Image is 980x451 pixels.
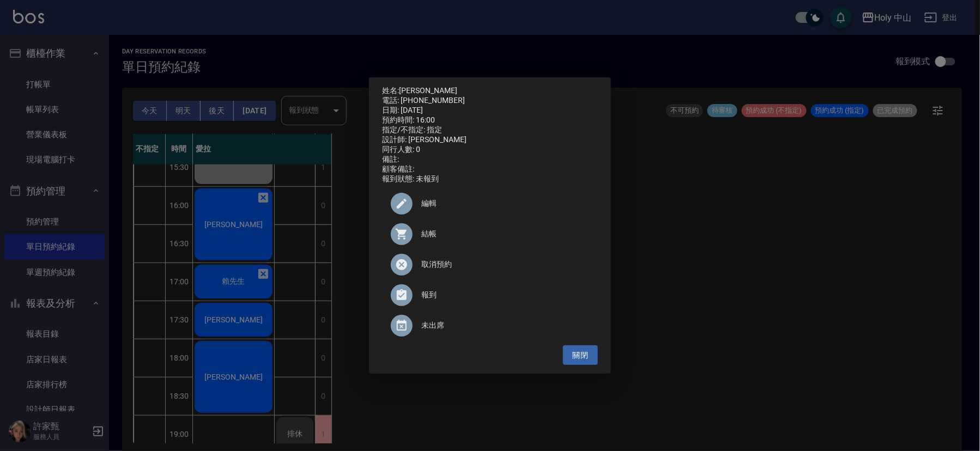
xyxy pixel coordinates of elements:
div: 顧客備註: [382,164,598,174]
div: 電話: [PHONE_NUMBER] [382,96,598,106]
div: 預約時間: 16:00 [382,115,598,125]
a: 結帳 [382,219,598,249]
span: 結帳 [421,228,589,240]
div: 日期: [DATE] [382,106,598,115]
button: 關閉 [563,345,598,365]
div: 編輯 [382,188,598,219]
div: 取消預約 [382,249,598,280]
span: 報到 [421,289,589,301]
div: 未出席 [382,310,598,341]
div: 設計師: [PERSON_NAME] [382,135,598,145]
p: 姓名: [382,86,598,96]
div: 指定/不指定: 指定 [382,125,598,135]
div: 報到 [382,280,598,310]
span: 未出席 [421,320,589,331]
div: 備註: [382,155,598,164]
div: 同行人數: 0 [382,145,598,155]
span: 取消預約 [421,259,589,270]
div: 報到狀態: 未報到 [382,174,598,184]
a: [PERSON_NAME] [399,86,457,95]
span: 編輯 [421,198,589,209]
